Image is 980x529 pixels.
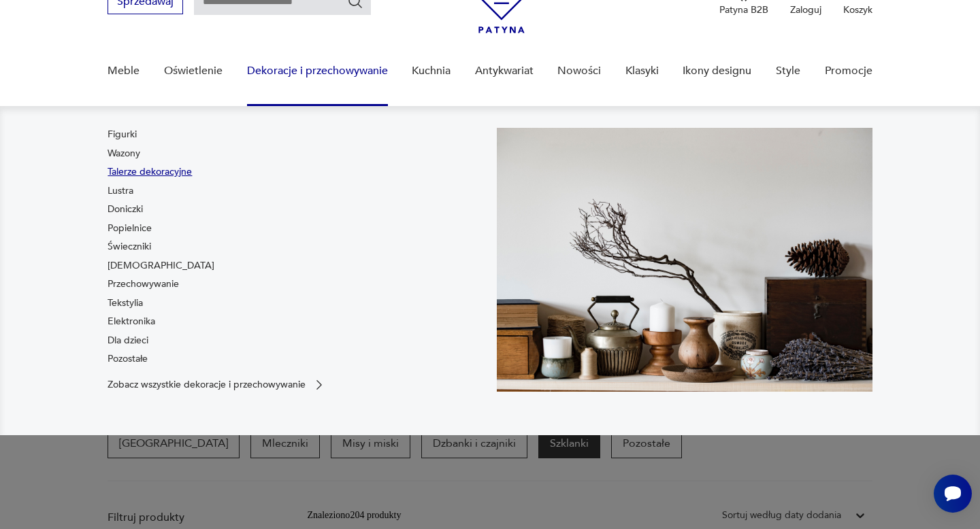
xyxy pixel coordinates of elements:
[108,240,151,254] a: Świeczniki
[108,277,179,291] a: Przechowywanie
[108,352,148,366] a: Pozostałe
[108,128,137,141] a: Figurki
[108,184,133,198] a: Lustra
[108,259,214,273] a: [DEMOGRAPHIC_DATA]
[108,45,140,97] a: Meble
[934,475,972,513] iframe: Smartsupp widget button
[776,45,800,97] a: Style
[497,128,872,392] img: cfa44e985ea346226f89ee8969f25989.jpg
[108,315,155,328] a: Elektronika
[843,3,872,16] p: Koszyk
[108,165,192,179] a: Talerze dekoracyjne
[108,147,140,160] a: Wazony
[825,45,872,97] a: Promocje
[108,334,148,347] a: Dla dzieci
[108,380,306,389] p: Zobacz wszystkie dekoracje i przechowywanie
[108,296,143,310] a: Tekstylia
[108,378,326,392] a: Zobacz wszystkie dekoracje i przechowywanie
[108,203,143,216] a: Doniczki
[557,45,601,97] a: Nowości
[164,45,223,97] a: Oświetlenie
[247,45,388,97] a: Dekoracje i przechowywanie
[719,3,768,16] p: Patyna B2B
[475,45,534,97] a: Antykwariat
[683,45,751,97] a: Ikony designu
[108,222,152,235] a: Popielnice
[412,45,451,97] a: Kuchnia
[625,45,659,97] a: Klasyki
[790,3,821,16] p: Zaloguj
